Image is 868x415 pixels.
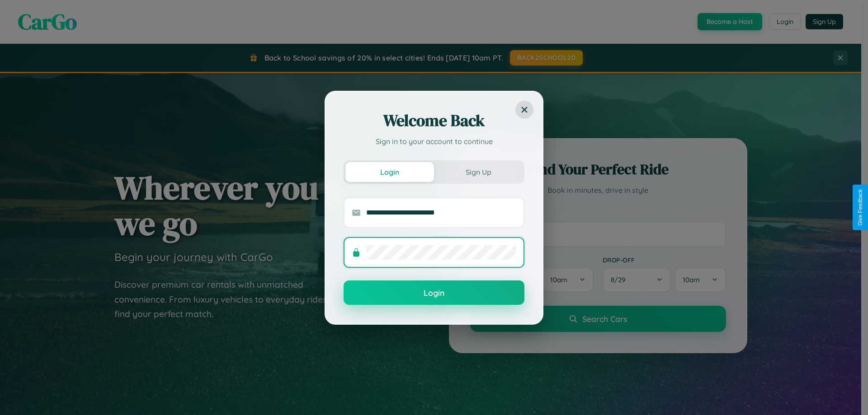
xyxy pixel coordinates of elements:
[344,280,524,305] button: Login
[344,110,524,131] h2: Welcome Back
[857,189,863,226] div: Give Feedback
[434,162,523,182] button: Sign Up
[345,162,434,182] button: Login
[344,136,524,147] p: Sign in to your account to continue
